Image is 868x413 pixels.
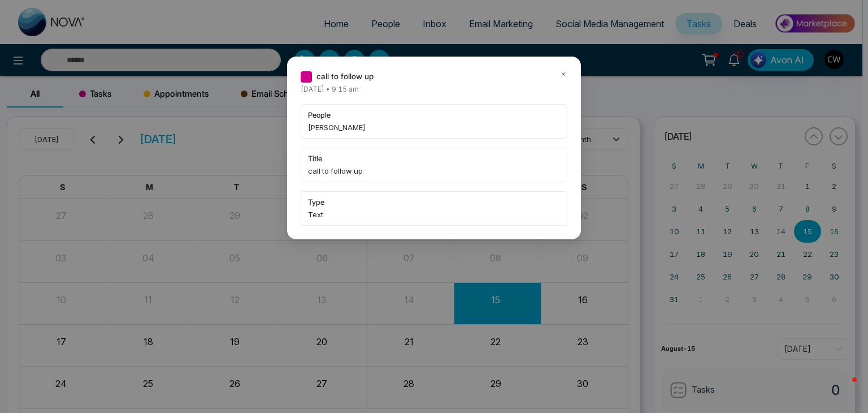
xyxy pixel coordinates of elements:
span: type [308,196,560,208]
span: Text [308,209,560,220]
span: call to follow up [308,165,560,177]
iframe: Intercom live chat [830,375,857,402]
span: title [308,153,560,164]
span: [PERSON_NAME] [308,122,560,133]
span: call to follow up [316,70,374,83]
span: [DATE] • 9:15 am [301,85,359,93]
span: people [308,109,560,121]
